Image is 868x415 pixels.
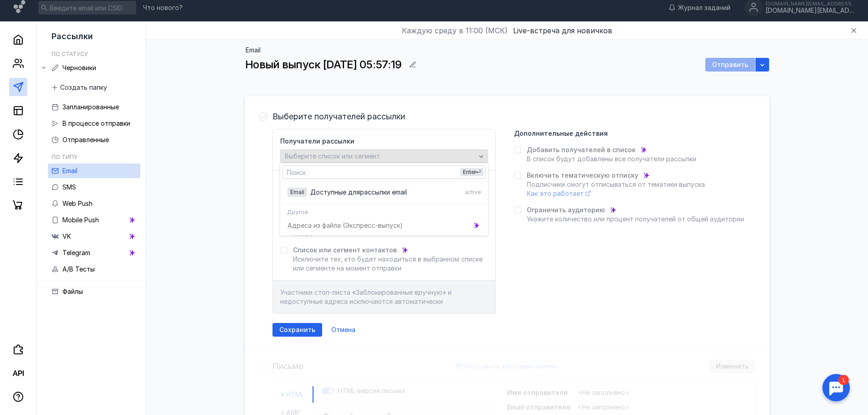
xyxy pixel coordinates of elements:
[48,61,140,75] a: Черновики
[463,169,476,175] span: Enter
[514,129,608,137] h4: Дополнительные действия
[272,112,405,121] h4: Выберите получателей рассылки
[245,58,401,71] span: Новый выпуск [DATE] 05:57:19
[293,255,483,272] span: Исключите тех, кто будет находиться в выбранном списке или сегменте на момент отправки
[402,25,508,36] span: Каждую среду в 11:00 (МСК)
[38,1,136,15] input: Введите email или CSID
[765,1,857,6] div: [DOMAIN_NAME][EMAIL_ADDRESS][DOMAIN_NAME]
[62,200,92,207] span: Web Push
[290,189,304,195] span: Email
[48,116,140,131] a: В процессе отправки
[21,5,31,15] div: 1
[62,136,109,143] span: Отправленные
[139,5,187,11] a: Что нового?
[287,208,308,215] span: Другое
[51,154,77,160] h5: По типу
[62,287,83,295] span: Файлы
[527,190,584,197] span: Как это работает
[527,155,696,163] span: В список будут добавлены все получатели рассылки
[62,265,95,273] span: A/B Тесты
[280,182,488,236] div: grid
[293,246,397,255] span: Список или сегмент контактов
[48,180,140,195] a: SMS
[513,26,612,35] span: Live-встреча для новичков
[62,119,130,127] span: В процессе отправки
[48,133,140,147] a: Отправленные
[48,196,140,211] a: Web Push
[272,323,322,337] button: Сохранить
[62,216,99,224] span: Mobile Push
[279,326,315,334] span: Сохранить
[280,149,488,163] button: Выберите список или сегмент
[62,183,76,191] span: SMS
[310,188,360,197] span: Доступные для
[283,166,485,179] input: Поиск
[360,188,407,197] span: рассылки email
[331,326,355,334] span: Отмена
[48,284,140,299] a: Файлы
[246,46,261,54] a: Email
[62,249,90,256] span: Telegram
[143,5,183,11] span: Что нового?
[678,3,730,12] span: Журнал заданий
[48,246,140,260] a: Telegram
[527,145,636,154] span: Добавить получателей в список
[280,288,452,305] span: Участники стоп-листа «Заблокированные вручную» и недоступные адреса исключаются автоматически
[765,7,857,15] div: [DOMAIN_NAME][EMAIL_ADDRESS][DOMAIN_NAME]
[48,164,140,178] a: Email
[51,31,93,41] span: Рассылки
[48,81,112,94] button: Создать папку
[48,262,140,277] a: A/B Тесты
[513,25,612,36] button: Live-встреча для новичков
[60,84,107,92] span: Создать папку
[460,168,483,176] button: Enter
[280,184,488,200] button: EmailДоступные длярассылки emailactive
[280,137,354,146] span: Получатели рассылки
[664,3,735,12] a: Журнал заданий
[62,103,119,111] span: Запланированные
[527,215,744,223] span: Укажите количество или процент получателей от общей аудитории
[527,205,605,215] span: Ограничить аудиторию
[527,190,591,197] a: Как это работает
[48,100,140,114] a: Запланированные
[527,180,706,197] span: Подписчики смогут отписываться от тематики выпуска.
[48,213,140,227] a: Mobile Push
[48,229,140,244] a: VK
[285,152,380,160] span: Выберите список или сегмент
[527,171,638,180] span: Включить тематическую отписку
[465,188,481,197] span: active
[327,323,360,337] button: Отмена
[62,64,96,72] span: Черновики
[62,167,77,174] span: Email
[62,232,71,240] span: VK
[51,51,88,57] h5: По статусу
